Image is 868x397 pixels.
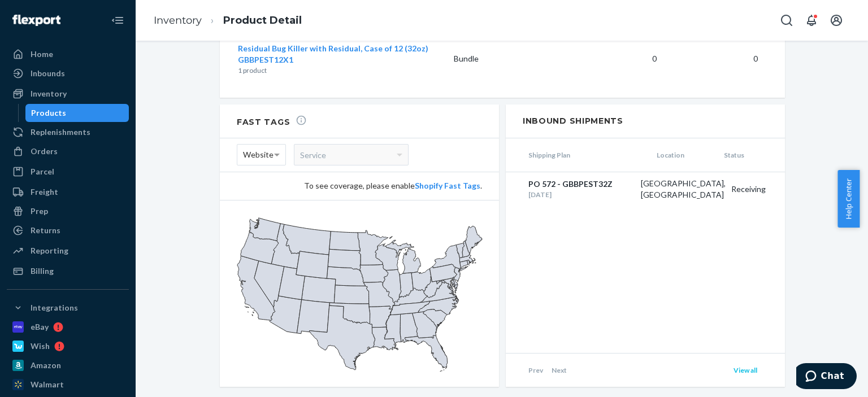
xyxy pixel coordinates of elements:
a: Home [7,45,129,63]
a: Inventory [7,85,129,103]
div: Freight [31,186,58,198]
a: Inventory [154,14,202,27]
span: Status [718,150,785,160]
span: Shipping Plan [506,150,651,160]
div: [DATE] [528,190,635,199]
button: Integrations [7,299,129,317]
div: Inventory [31,88,67,99]
ol: breadcrumbs [145,4,311,37]
div: Receiving [726,184,785,195]
a: Reporting [7,242,129,260]
button: Close Navigation [106,9,129,32]
div: To see coverage, please enable . [237,180,482,191]
div: PO 572 - GBBPEST32Z [528,178,635,190]
a: Product Detail [223,14,302,27]
div: Walmart [31,379,64,390]
a: Residual Bug Killer with Residual, Case of 12 (32oz) GBBPEST12X1 [238,43,428,64]
div: Service [294,145,408,165]
div: Parcel [31,166,54,177]
a: Freight [7,183,129,201]
div: Orders [31,146,58,157]
h2: Fast Tags [237,115,307,127]
img: Flexport logo [12,15,60,26]
div: Amazon [31,360,61,371]
p: 1 product [238,66,445,75]
div: Prep [31,206,48,217]
span: Website [243,145,274,164]
a: eBay [7,318,129,336]
div: Inbounds [31,68,65,79]
a: Orders [7,142,129,160]
a: Walmart [7,376,129,394]
div: Reporting [31,245,68,256]
button: Open notifications [800,9,823,32]
button: Help Center [837,170,860,228]
a: Replenishments [7,123,129,141]
div: Billing [31,265,54,277]
a: Amazon [7,356,129,374]
a: Wish [7,337,129,355]
span: Location [651,150,718,160]
div: [GEOGRAPHIC_DATA], [GEOGRAPHIC_DATA] [635,178,726,200]
div: Wish [31,341,50,352]
div: Returns [31,225,60,236]
td: Bundle [449,33,555,84]
a: Prep [7,202,129,220]
td: 0 [555,33,661,84]
h2: Inbound Shipments [506,104,785,138]
button: Open Search Box [775,9,798,32]
a: Returns [7,221,129,239]
div: Products [31,107,66,119]
button: Open account menu [825,9,848,32]
span: Prev [528,366,543,374]
a: Billing [7,262,129,280]
a: Inbounds [7,64,129,82]
div: Home [31,49,53,60]
td: 0 [661,33,767,84]
a: Parcel [7,163,129,181]
iframe: Opens a widget where you can chat to one of our agents [796,363,857,391]
a: Products [25,104,129,122]
a: Shopify Fast Tags [415,181,480,190]
div: Replenishments [31,126,90,138]
div: Integrations [31,302,78,313]
span: Next [552,366,567,374]
a: View all [734,366,757,374]
div: eBay [31,321,49,333]
a: PO 572 - GBBPEST32Z[DATE][GEOGRAPHIC_DATA], [GEOGRAPHIC_DATA]Receiving [506,172,785,206]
